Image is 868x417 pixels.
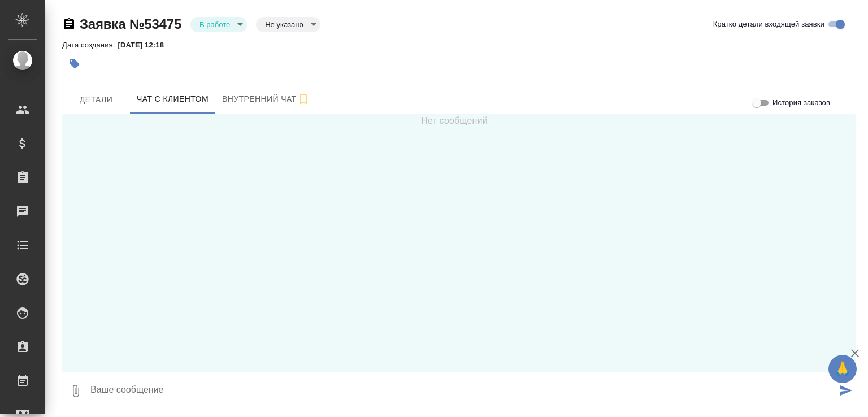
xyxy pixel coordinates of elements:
button: Скопировать ссылку [62,18,76,31]
span: Нет сообщений [421,114,488,128]
div: В работе [256,17,320,32]
button: Добавить тэг [62,51,87,76]
button: В работе [196,20,233,29]
div: В работе [190,17,247,32]
button: 🙏 [828,355,857,383]
span: Внутренний чат [222,92,310,106]
span: Чат с клиентом [137,92,209,106]
span: История заказов [772,97,830,108]
span: Кратко детали входящей заявки [713,19,824,30]
p: Дата создания: [62,41,118,49]
p: [DATE] 12:18 [118,41,172,49]
span: 🙏 [833,357,852,381]
svg: Подписаться [297,93,310,106]
button: Не указано [262,20,306,29]
span: Детали [69,93,123,107]
button: 77072404455 (Рустам) - (undefined) [130,85,215,114]
a: Заявка №53475 [80,16,181,32]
